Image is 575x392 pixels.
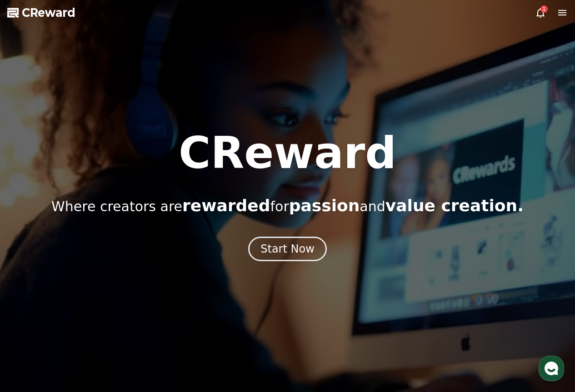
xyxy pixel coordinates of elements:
[248,237,327,261] button: Start Now
[248,246,327,254] a: Start Now
[23,302,39,309] span: Home
[3,288,60,311] a: Home
[117,288,175,311] a: Settings
[179,131,396,175] h1: CReward
[540,5,548,13] div: 1
[7,5,75,20] a: CReward
[260,242,315,256] div: Start Now
[385,196,524,215] span: value creation.
[535,7,546,18] a: 1
[182,196,270,215] span: rewarded
[75,302,102,309] span: Messages
[22,5,75,20] span: CReward
[51,197,524,215] p: Where creators are for and
[60,288,117,311] a: Messages
[289,196,360,215] span: passion
[135,302,157,309] span: Settings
